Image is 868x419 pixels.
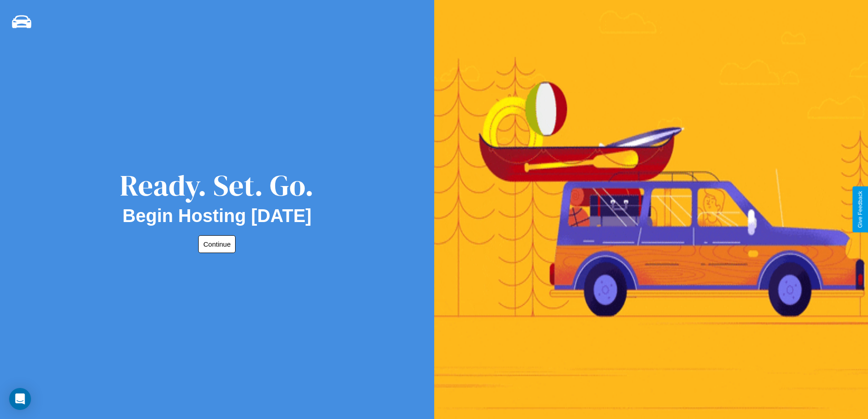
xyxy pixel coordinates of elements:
[123,206,312,226] h2: Begin Hosting [DATE]
[9,388,31,410] div: Open Intercom Messenger
[857,191,863,228] div: Give Feedback
[120,165,314,206] div: Ready. Set. Go.
[198,235,236,253] button: Continue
